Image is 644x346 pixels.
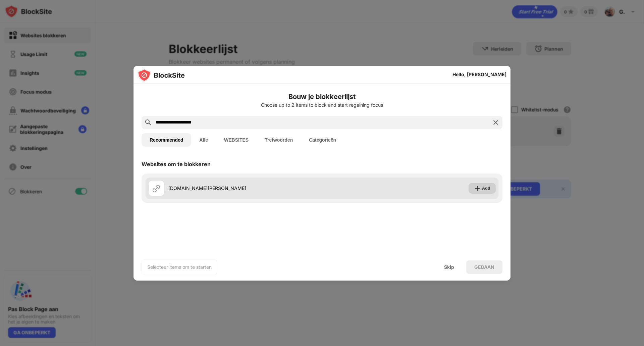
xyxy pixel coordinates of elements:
img: search.svg [144,118,152,127]
img: search-close [492,118,500,127]
div: Skip [444,264,454,270]
img: logo-blocksite.svg [138,68,185,82]
button: Categorieën [301,133,344,147]
button: Trefwoorden [257,133,301,147]
div: Websites om te blokkeren [142,161,211,167]
button: WEBSITES [216,133,257,147]
div: Add [482,185,490,192]
button: Alle [191,133,216,147]
div: Selecteer items om te starten [147,264,212,270]
h6: Bouw je blokkeerlijst [142,92,502,102]
div: [DOMAIN_NAME][PERSON_NAME] [168,185,322,192]
div: Choose up to 2 items to block and start regaining focus [142,102,502,108]
div: Hello, [PERSON_NAME] [452,72,506,77]
button: Recommended [142,133,191,147]
div: GEDAAN [474,264,494,270]
img: url.svg [152,184,160,192]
